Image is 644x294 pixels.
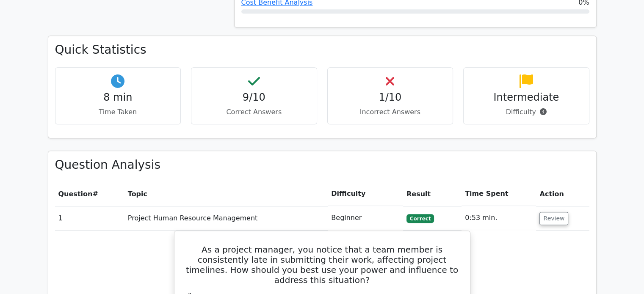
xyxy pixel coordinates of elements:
p: Incorrect Answers [334,107,446,117]
th: Difficulty [328,182,403,206]
th: Result [403,182,462,206]
td: 0:53 min. [462,206,536,230]
h4: 1/10 [334,91,446,104]
p: Difficulty [470,107,582,117]
h3: Quick Statistics [55,43,589,57]
th: Action [536,182,589,206]
h4: 8 min [62,91,174,104]
span: Question [58,190,93,198]
p: Correct Answers [198,107,310,117]
td: Beginner [328,206,403,230]
p: Time Taken [62,107,174,117]
th: Time Spent [462,182,536,206]
span: Correct [406,214,434,223]
h5: As a project manager, you notice that a team member is consistently late in submitting their work... [185,245,460,285]
td: Project Human Resource Management [124,206,328,230]
h3: Question Analysis [55,158,589,172]
th: # [55,182,124,206]
h4: 9/10 [198,91,310,104]
h4: Intermediate [470,91,582,104]
button: Review [539,212,568,225]
td: 1 [55,206,124,230]
th: Topic [124,182,328,206]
